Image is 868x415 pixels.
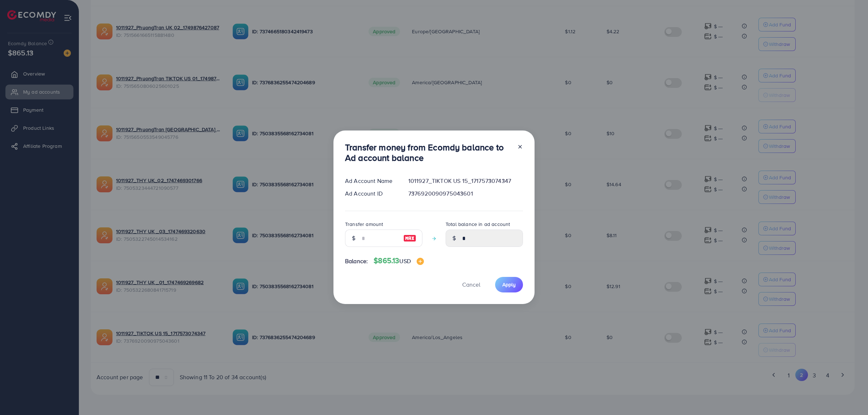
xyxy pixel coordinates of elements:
div: Ad Account ID [339,189,403,198]
span: Apply [502,281,516,288]
img: image [403,234,416,243]
label: Total balance in ad account [446,221,510,228]
div: Ad Account Name [339,177,403,185]
span: Balance: [345,257,368,265]
div: 1011927_TIKTOK US 15_1717573074347 [403,177,529,185]
h4: $865.13 [374,256,424,265]
div: 7376920090975043601 [403,189,529,198]
label: Transfer amount [345,221,383,228]
img: image [417,258,424,265]
button: Cancel [453,277,489,292]
iframe: Chat [837,382,863,410]
span: Cancel [462,281,480,288]
h3: Transfer money from Ecomdy balance to Ad account balance [345,142,511,163]
span: USD [399,257,410,265]
button: Apply [495,277,523,292]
